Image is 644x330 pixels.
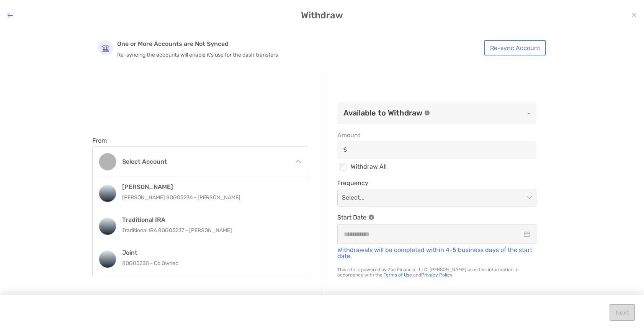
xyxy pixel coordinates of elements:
[337,162,536,172] div: Withdraw All
[343,147,347,153] img: input icon
[92,137,107,144] label: From
[337,213,536,222] p: Start Date
[122,158,288,165] h4: Select account
[122,193,295,202] p: [PERSON_NAME] 8OG05236 - [PERSON_NAME]
[117,52,489,58] p: Re-syncing the accounts will enable it's use for the cash transfers
[99,218,116,235] img: Traditional IRA
[337,247,536,259] p: Withdrawals will be completed within 4-5 business days of the start date.
[337,132,536,139] span: Amount
[384,272,412,278] a: Terms of Use
[369,215,374,220] img: Information Icon
[99,251,116,268] img: Joint
[343,108,422,117] h3: Available to Withdraw
[337,267,536,278] p: This site is powered by Zoe Financial, LLC. [PERSON_NAME] uses this information in accordance wit...
[99,185,116,202] img: Roth IRA
[122,258,295,268] p: 8OG05238 - Co Owned
[436,108,530,118] p: -
[117,40,489,48] p: One or More Accounts are Not Synced
[122,183,295,190] h4: [PERSON_NAME]
[421,272,452,278] a: Privacy Policy
[98,40,113,55] img: Account Icon
[350,146,536,153] input: Amountinput icon
[122,216,295,223] h4: Traditional IRA
[122,226,295,235] p: Traditional IRA 8OG05237 - [PERSON_NAME]
[484,40,546,55] button: Re-sync Account
[122,249,295,256] h4: Joint
[337,179,536,187] span: Frequency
